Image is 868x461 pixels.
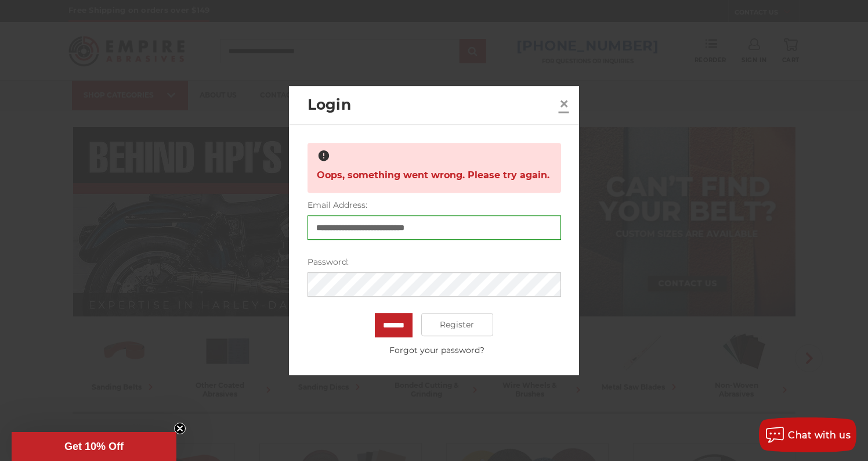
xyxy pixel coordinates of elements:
span: Oops, something went wrong. Please try again. [317,164,549,186]
a: Close [555,95,573,113]
label: Password: [308,256,561,268]
a: Forgot your password? [313,344,560,356]
span: × [559,92,569,115]
a: Register [421,313,494,336]
div: Get 10% OffClose teaser [12,432,176,461]
h2: Login [308,94,555,116]
span: Chat with us [788,430,851,441]
button: Chat with us [759,417,856,452]
button: Close teaser [174,423,186,434]
label: Email Address: [308,199,561,211]
span: Get 10% Off [64,441,124,452]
